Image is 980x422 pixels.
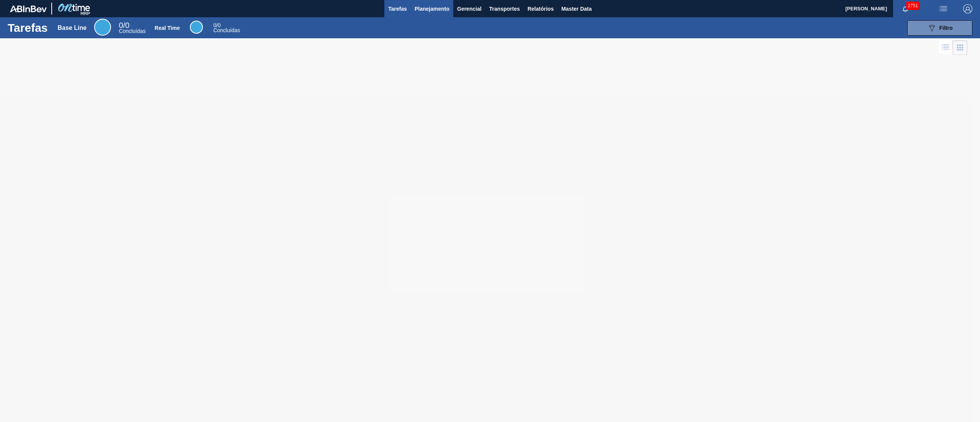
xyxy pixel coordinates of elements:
[489,4,520,13] span: Transportes
[119,21,129,29] span: / 0
[415,4,449,13] span: Planejamento
[10,5,47,12] img: TNhmsLtSVTkK8tSr43FrP2fwEKptu5GPRR3wAAAABJRU5ErkJggg==
[963,4,972,13] img: Logout
[939,25,953,31] span: Filtro
[528,4,554,13] span: Relatórios
[190,21,203,34] div: Real Time
[213,22,220,28] span: / 0
[119,28,145,34] span: Concluídas
[58,25,87,31] div: Base Line
[561,4,591,13] span: Master Data
[388,4,407,13] span: Tarefas
[213,22,216,28] span: 0
[213,23,240,33] div: Real Time
[457,4,482,13] span: Gerencial
[119,22,145,34] div: Base Line
[8,23,48,32] h1: Tarefas
[119,21,123,29] span: 0
[939,4,948,13] img: userActions
[906,2,920,10] span: 2751
[155,25,180,31] div: Real Time
[94,19,111,36] div: Base Line
[213,27,240,33] span: Concluídas
[907,20,972,36] button: Filtro
[893,3,918,14] button: Notificações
